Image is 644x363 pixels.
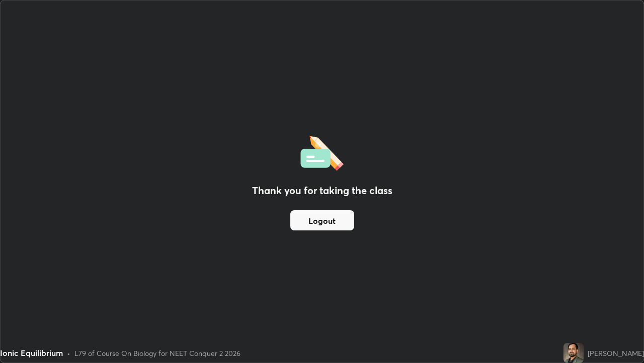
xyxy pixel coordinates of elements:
[74,348,240,358] div: L79 of Course On Biology for NEET Conquer 2 2026
[290,210,354,230] button: Logout
[588,348,644,358] div: [PERSON_NAME]
[563,343,584,363] img: c6f1f51b65ab405e8839512a486be057.jpg
[67,348,70,358] div: •
[300,133,344,171] img: offlineFeedback.1438e8b3.svg
[252,183,392,198] h2: Thank you for taking the class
